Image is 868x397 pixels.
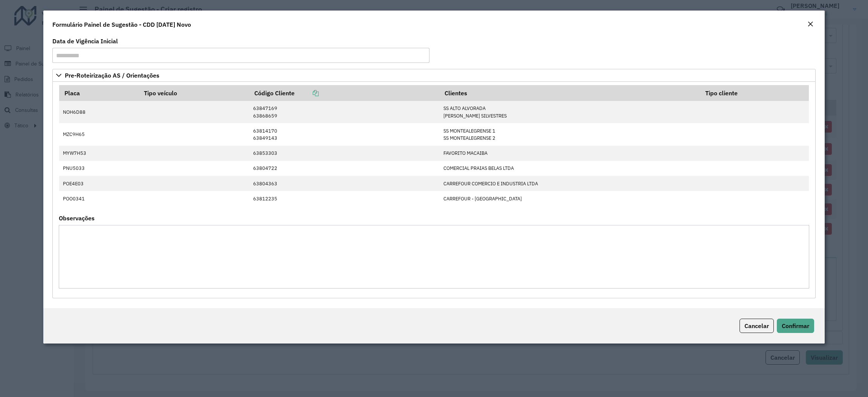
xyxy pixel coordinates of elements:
[52,82,816,298] div: Pre-Roteirização AS / Orientações
[59,176,139,191] td: POE4E03
[439,101,700,123] td: SS ALTO ALVORADA [PERSON_NAME] SILVESTRES
[249,101,440,123] td: 63847169 63868659
[439,161,700,176] td: COMERCIAL PRAIAS BELAS LTDA
[59,123,139,145] td: MZC9H65
[52,20,191,29] h4: Formulário Painel de Sugestão - CDD [DATE] Novo
[439,123,700,145] td: SS MONTEALEGRENSE 1 SS MONTEALEGRENSE 2
[59,146,139,161] td: MYW7H53
[782,322,809,330] span: Confirmar
[59,191,139,206] td: POO0341
[744,322,769,330] span: Cancelar
[439,191,700,206] td: CARREFOUR - [GEOGRAPHIC_DATA]
[249,85,440,101] th: Código Cliente
[295,89,319,97] a: Copiar
[65,72,159,78] span: Pre-Roteirização AS / Orientações
[807,21,813,27] em: Fechar
[439,146,700,161] td: FAVORITO MACAIBA
[59,85,139,101] th: Placa
[740,319,774,333] button: Cancelar
[439,176,700,191] td: CARREFOUR COMERCIO E INDUSTRIA LTDA
[249,176,440,191] td: 63804363
[805,20,816,29] button: Close
[249,191,440,206] td: 63812235
[52,69,816,82] a: Pre-Roteirização AS / Orientações
[777,319,814,333] button: Confirmar
[249,161,440,176] td: 63804722
[52,37,118,46] label: Data de Vigência Inicial
[700,85,809,101] th: Tipo cliente
[59,101,139,123] td: NOH6D88
[249,123,440,145] td: 63814170 63849143
[59,161,139,176] td: PNU5033
[59,214,95,223] label: Observações
[249,146,440,161] td: 63853303
[439,85,700,101] th: Clientes
[139,85,249,101] th: Tipo veículo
